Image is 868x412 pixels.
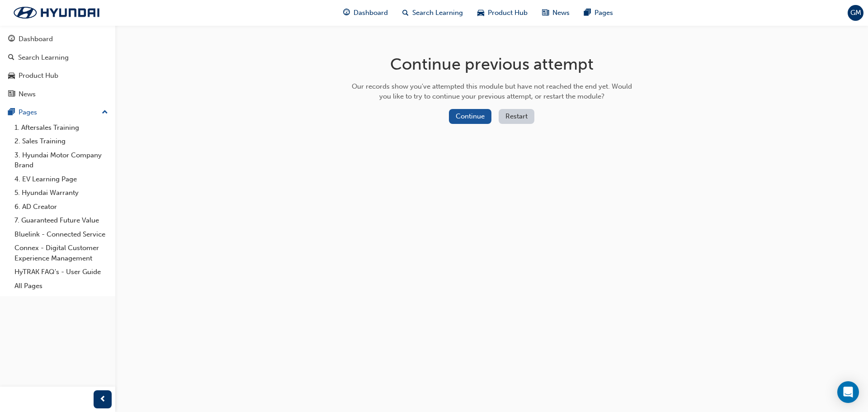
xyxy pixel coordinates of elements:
[488,8,528,18] span: Product Hub
[499,109,534,124] button: Restart
[349,81,635,102] div: Our records show you've attempted this module but have not reached the end yet. Would you like to...
[336,4,395,22] a: guage-iconDashboard
[8,35,15,43] span: guage-icon
[4,86,112,103] a: News
[412,8,463,18] span: Search Learning
[594,8,613,18] span: Pages
[8,54,14,62] span: search-icon
[11,213,112,227] a: 7. Guaranteed Future Value
[11,148,112,172] a: 3. Hyundai Motor Company Brand
[18,52,69,63] div: Search Learning
[19,34,53,44] div: Dashboard
[577,4,620,22] a: pages-iconPages
[848,5,863,21] button: GM
[11,172,112,186] a: 4. EV Learning Page
[19,89,36,99] div: News
[11,134,112,148] a: 2. Sales Training
[584,7,591,19] span: pages-icon
[4,67,112,84] a: Product Hub
[102,107,108,118] span: up-icon
[470,4,535,22] a: car-iconProduct Hub
[402,7,409,19] span: search-icon
[11,121,112,135] a: 1. Aftersales Training
[542,7,549,19] span: news-icon
[19,107,37,118] div: Pages
[19,71,58,81] div: Product Hub
[4,29,112,104] button: DashboardSearch LearningProduct HubNews
[837,381,859,403] div: Open Intercom Messenger
[349,54,635,74] h1: Continue previous attempt
[395,4,470,22] a: search-iconSearch Learning
[4,49,112,66] a: Search Learning
[11,265,112,279] a: HyTRAK FAQ's - User Guide
[8,109,15,117] span: pages-icon
[8,90,15,99] span: news-icon
[11,186,112,200] a: 5. Hyundai Warranty
[850,8,861,18] span: GM
[11,241,112,265] a: Connex - Digital Customer Experience Management
[4,104,112,121] button: Pages
[477,7,484,19] span: car-icon
[535,4,577,22] a: news-iconNews
[552,8,570,18] span: News
[8,72,15,80] span: car-icon
[11,279,112,293] a: All Pages
[343,7,350,19] span: guage-icon
[99,394,106,405] span: prev-icon
[4,31,112,47] a: Dashboard
[11,227,112,242] a: Bluelink - Connected Service
[5,3,108,22] img: Trak
[354,8,388,18] span: Dashboard
[11,200,112,214] a: 6. AD Creator
[449,109,491,124] button: Continue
